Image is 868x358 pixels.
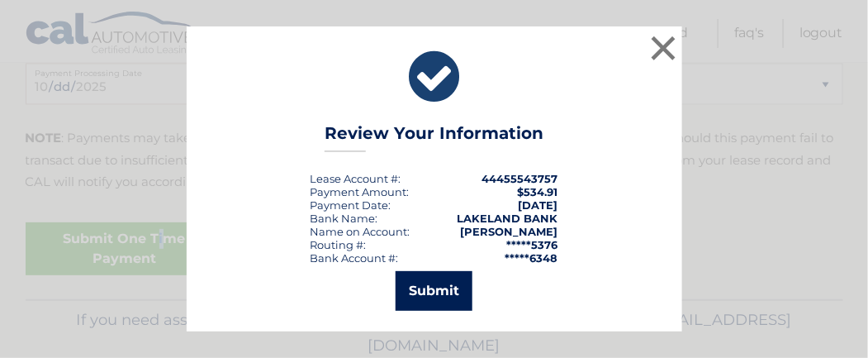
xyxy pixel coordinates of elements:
button: × [647,31,681,64]
span: $534.91 [518,185,558,198]
span: [DATE] [519,198,558,212]
span: Payment Date [311,198,389,212]
div: Payment Amount: [311,185,410,198]
strong: 44455543757 [482,172,558,185]
div: Name on Account: [311,225,410,238]
strong: [PERSON_NAME] [461,225,558,238]
button: Submit [396,271,472,311]
div: Bank Name: [311,212,378,225]
div: Bank Account #: [311,251,399,265]
h3: Review Your Information [325,123,543,152]
div: : [311,198,391,212]
div: Lease Account #: [311,172,401,185]
div: Routing #: [311,238,367,251]
strong: LAKELAND BANK [458,212,558,225]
